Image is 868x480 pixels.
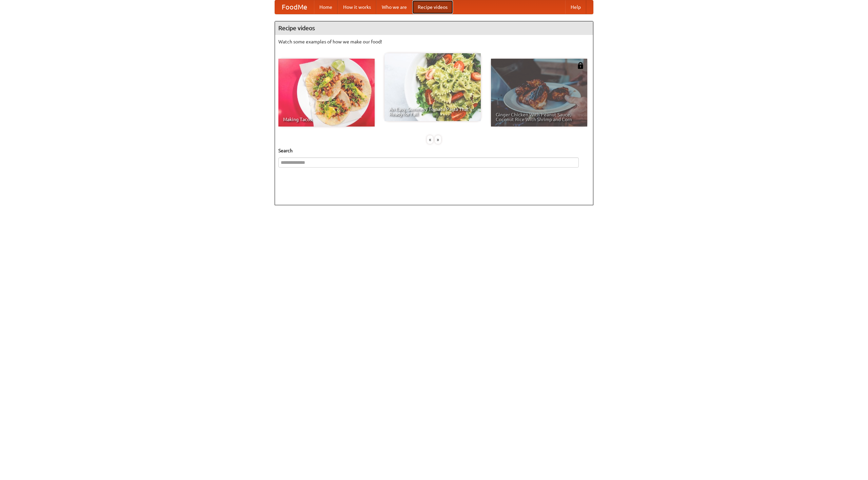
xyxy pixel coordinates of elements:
span: Making Tacos [283,117,370,122]
h4: Recipe videos [275,21,593,35]
span: An Easy, Summery Tomato Pasta That's Ready for Fall [389,107,476,116]
h5: Search [278,147,590,154]
a: Recipe videos [412,0,453,14]
a: Home [314,0,338,14]
p: Watch some examples of how we make our food! [278,38,590,45]
a: Who we are [376,0,412,14]
img: 483408.png [577,62,584,69]
div: « [427,135,433,144]
a: Making Tacos [278,59,375,127]
div: » [435,135,441,144]
a: An Easy, Summery Tomato Pasta That's Ready for Fall [384,53,481,121]
a: How it works [338,0,376,14]
a: Help [565,0,586,14]
a: FoodMe [275,0,314,14]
